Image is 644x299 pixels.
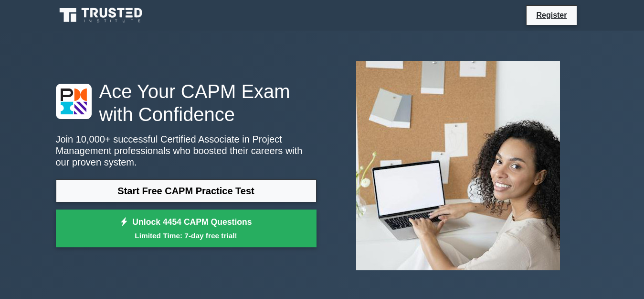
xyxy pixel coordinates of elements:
[530,9,572,21] a: Register
[56,210,317,248] a: Unlock 4454 CAPM QuestionsLimited Time: 7-day free trial!
[56,80,317,126] h1: Ace Your CAPM Exam with Confidence
[56,179,317,202] a: Start Free CAPM Practice Test
[68,230,305,241] small: Limited Time: 7-day free trial!
[56,133,317,168] p: Join 10,000+ successful Certified Associate in Project Management professionals who boosted their...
